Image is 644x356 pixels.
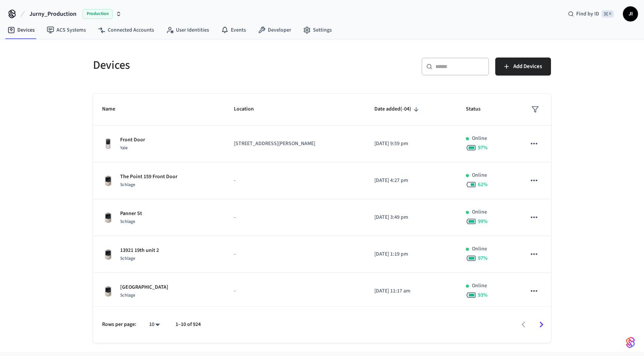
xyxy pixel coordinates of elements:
img: Schlage Sense Smart Deadbolt with Camelot Trim, Front [102,248,114,261]
p: [GEOGRAPHIC_DATA] [120,283,168,291]
img: SeamLogoGradient.69752ec5.svg [626,336,635,348]
span: Schlage [120,218,135,225]
span: 62 % [478,181,488,188]
p: [DATE] 11:17 am [374,287,448,295]
p: - [234,214,356,221]
p: Panner St [120,210,142,218]
p: [DATE] 9:59 pm [374,140,448,148]
span: Schlage [120,255,135,262]
a: User Identities [160,23,215,37]
span: Date added(-04) [374,103,421,115]
button: JI [623,6,638,21]
span: Yale [120,145,128,151]
p: [DATE] 3:49 pm [374,214,448,221]
span: 93 % [478,291,488,299]
p: [DATE] 4:27 pm [374,177,448,185]
a: Devices [2,23,41,37]
a: ACS Systems [41,23,92,37]
span: Schlage [120,182,135,188]
img: Yale Assure Touchscreen Wifi Smart Lock, Satin Nickel, Front [102,138,114,150]
p: Online [472,245,487,253]
div: Find by ID⌘ K [562,7,620,21]
span: Status [466,103,490,115]
span: Production [82,9,113,19]
p: Online [472,282,487,290]
p: [STREET_ADDRESS][PERSON_NAME] [234,140,356,148]
span: Location [234,103,264,115]
p: Front Door [120,136,145,144]
span: Add Devices [513,62,542,71]
h5: Devices [93,58,317,73]
p: Online [472,208,487,216]
p: [DATE] 1:19 pm [374,250,448,258]
p: - [234,177,356,185]
button: Go to next page [533,316,550,333]
div: 10 [145,319,163,330]
span: Name [102,103,125,115]
p: The Point 159 Front Door [120,173,177,181]
a: Settings [297,23,338,37]
a: Connected Accounts [92,23,160,37]
span: 97 % [478,144,488,151]
span: ⌘ K [601,10,614,18]
a: Events [215,23,252,37]
span: JI [624,7,637,21]
span: Jurny_Production [29,9,76,18]
button: Add Devices [495,58,551,76]
p: - [234,250,356,258]
span: Schlage [120,292,135,298]
span: Find by ID [576,10,599,18]
p: Online [472,135,487,142]
p: - [234,287,356,295]
img: Schlage Sense Smart Deadbolt with Camelot Trim, Front [102,212,114,224]
p: Rows per page: [102,321,136,329]
img: Schlage Sense Smart Deadbolt with Camelot Trim, Front [102,175,114,187]
a: Developer [252,23,297,37]
p: 1–10 of 924 [175,321,201,329]
p: 13921 19th unit 2 [120,247,159,255]
span: 97 % [478,255,488,262]
img: Schlage Sense Smart Deadbolt with Camelot Trim, Front [102,285,114,297]
span: 99 % [478,218,488,225]
p: Online [472,171,487,179]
